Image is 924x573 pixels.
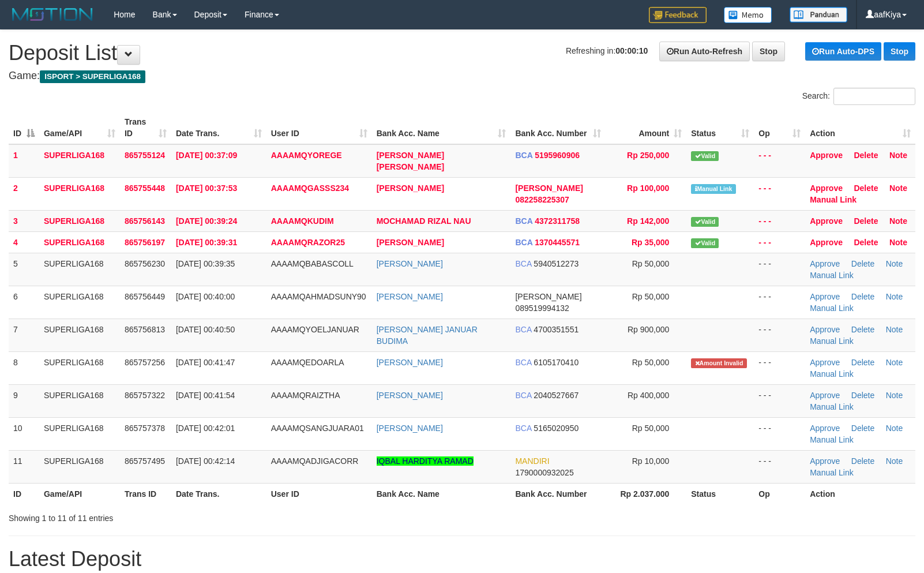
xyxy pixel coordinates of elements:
[649,7,707,23] img: Feedback.jpg
[515,292,581,301] span: [PERSON_NAME]
[754,286,805,319] td: - - -
[515,468,573,477] span: Copy 1790000932025 to clipboard
[810,456,840,466] a: Approve
[632,424,670,433] span: Rp 50,000
[372,111,511,144] th: Bank Acc. Name: activate to sort column ascending
[9,177,39,210] td: 2
[534,424,579,433] span: Copy 5165020950 to clipboard
[889,183,907,193] a: Note
[125,325,165,334] span: 865756813
[886,358,903,367] a: Note
[377,325,478,346] a: [PERSON_NAME] JANUAR BUDIMA
[515,456,549,466] span: MANDIRI
[810,183,843,193] a: Approve
[515,216,532,226] span: BCA
[39,111,120,144] th: Game/API: activate to sort column ascending
[810,369,854,379] a: Manual Link
[724,7,772,23] img: Button%20Memo.svg
[627,151,669,160] span: Rp 250,000
[39,177,120,210] td: SUPERLIGA168
[377,183,444,193] a: [PERSON_NAME]
[854,238,878,247] a: Delete
[176,325,235,334] span: [DATE] 00:40:50
[125,151,165,160] span: 865755124
[9,70,915,82] h4: Game:
[886,456,903,466] a: Note
[810,216,843,226] a: Approve
[515,183,583,193] span: [PERSON_NAME]
[39,144,120,178] td: SUPERLIGA168
[176,391,235,400] span: [DATE] 00:41:54
[754,384,805,417] td: - - -
[810,336,854,346] a: Manual Link
[534,358,579,367] span: Copy 6105170410 to clipboard
[510,111,606,144] th: Bank Acc. Number: activate to sort column ascending
[754,111,805,144] th: Op: activate to sort column ascending
[271,259,354,268] span: AAAAMQBABASCOLL
[754,351,805,384] td: - - -
[515,259,531,268] span: BCA
[691,358,746,368] span: Amount is not matched
[9,450,39,483] td: 11
[125,456,165,466] span: 865757495
[851,424,874,433] a: Delete
[125,259,165,268] span: 865756230
[176,238,237,247] span: [DATE] 00:39:31
[754,231,805,253] td: - - -
[9,417,39,450] td: 10
[515,195,569,204] span: Copy 082258225307 to clipboard
[754,253,805,286] td: - - -
[515,358,531,367] span: BCA
[271,216,334,226] span: AAAAMQKUDIM
[790,7,847,23] img: panduan.png
[802,88,915,105] label: Search:
[271,151,342,160] span: AAAAMQYOREGE
[125,238,165,247] span: 865756197
[606,111,686,144] th: Amount: activate to sort column ascending
[515,238,532,247] span: BCA
[851,391,874,400] a: Delete
[9,42,915,65] h1: Deposit List
[9,111,39,144] th: ID: activate to sort column descending
[9,483,39,504] th: ID
[854,183,878,193] a: Delete
[377,238,444,247] a: [PERSON_NAME]
[125,391,165,400] span: 865757322
[805,111,915,144] th: Action: activate to sort column ascending
[9,351,39,384] td: 8
[39,286,120,319] td: SUPERLIGA168
[833,88,915,105] input: Search:
[754,417,805,450] td: - - -
[686,111,754,144] th: Status: activate to sort column ascending
[377,358,443,367] a: [PERSON_NAME]
[754,144,805,178] td: - - -
[9,384,39,417] td: 9
[9,253,39,286] td: 5
[176,358,235,367] span: [DATE] 00:41:47
[754,210,805,231] td: - - -
[535,216,580,226] span: Copy 4372311758 to clipboard
[810,391,840,400] a: Approve
[632,238,669,247] span: Rp 35,000
[9,548,915,571] h1: Latest Deposit
[851,325,874,334] a: Delete
[810,304,854,313] a: Manual Link
[886,259,903,268] a: Note
[810,402,854,411] a: Manual Link
[39,231,120,253] td: SUPERLIGA168
[810,325,840,334] a: Approve
[627,183,669,193] span: Rp 100,000
[125,424,165,433] span: 865757378
[39,253,120,286] td: SUPERLIGA168
[372,483,511,504] th: Bank Acc. Name
[851,358,874,367] a: Delete
[377,216,471,226] a: MOCHAMAD RIZAL NAU
[752,42,785,61] a: Stop
[627,216,669,226] span: Rp 142,000
[171,483,266,504] th: Date Trans.
[810,195,857,204] a: Manual Link
[632,259,670,268] span: Rp 50,000
[851,259,874,268] a: Delete
[810,238,843,247] a: Approve
[171,111,266,144] th: Date Trans.: activate to sort column ascending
